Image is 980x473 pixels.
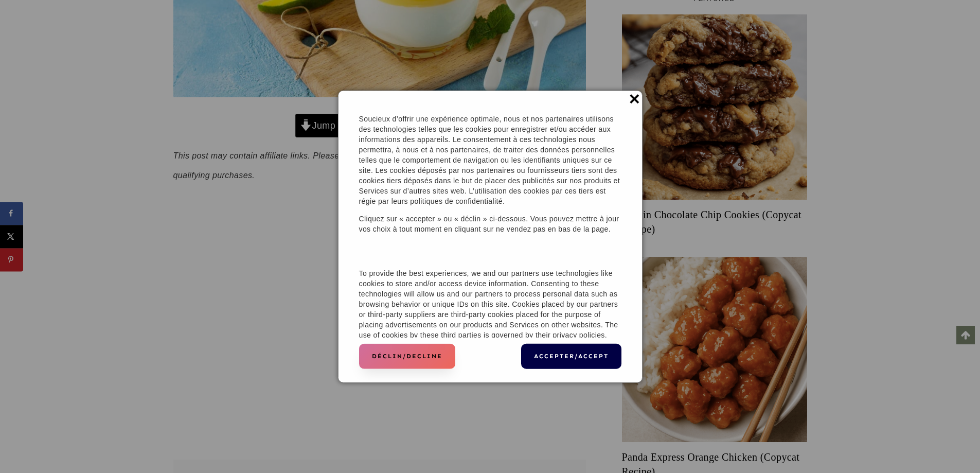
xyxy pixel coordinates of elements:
p: Soucieux d’offrir une expérience optimale, nous et nos partenaires utilisons des technologies tel... [359,113,621,206]
button: Déclin/Decline [359,344,455,369]
button: Accepter/Accept [521,344,621,369]
p: To provide the best experiences, we and our partners use technologies like cookies to store and/o... [359,268,621,340]
span: ✕ [628,85,640,113]
p: Cliquez sur « accepter » ou « déclin » ci-dessous. Vous pouvez mettre à jour vos choix à tout mom... [359,213,621,234]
